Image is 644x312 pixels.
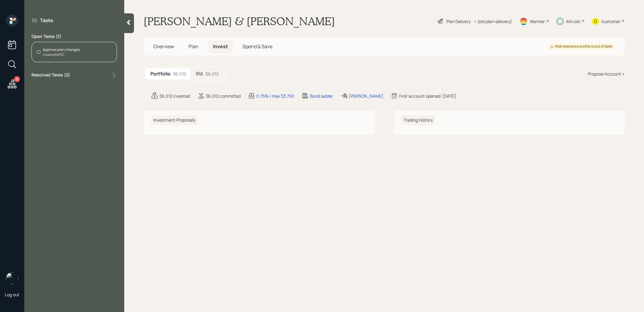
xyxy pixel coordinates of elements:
[14,76,20,82] div: 8
[32,72,70,79] label: Resolved Tasks ( 2 )
[40,17,53,24] label: Tasks
[151,115,198,125] h6: Investment Proposals
[32,33,117,39] label: Open Tasks ( 1 )
[349,93,383,99] div: [PERSON_NAME]
[602,18,620,25] div: Kustomer
[173,71,186,77] div: $6,012
[256,93,294,99] div: 0.75% | max $3,750
[588,71,625,77] div: Propose Account +
[189,43,199,50] span: Plan
[446,18,471,25] div: Plan Delivery
[213,43,228,50] span: Invest
[6,272,18,284] img: treva-nostdahl-headshot.png
[474,18,512,25] div: • (old plan-delivery)
[196,71,203,77] h5: IRA
[242,43,272,50] span: Spend & Save
[310,93,333,99] div: Bond ladder
[159,93,190,99] div: $6,012 invested
[401,115,435,125] h6: Trading History
[530,18,545,25] div: Warmer
[144,15,335,28] h1: [PERSON_NAME] & [PERSON_NAME]
[150,71,171,77] h5: Portfolio
[399,93,456,99] div: First account opened: [DATE]
[43,52,80,57] div: Created [DATE]
[205,71,219,77] div: $6,012
[43,47,80,52] div: Approve plan changes
[5,292,19,297] div: Log out
[550,44,612,49] div: Risk tolerance profile is out of date
[153,43,174,50] span: Overview
[206,93,241,99] div: $6,012 committed
[566,18,580,25] div: Altruist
